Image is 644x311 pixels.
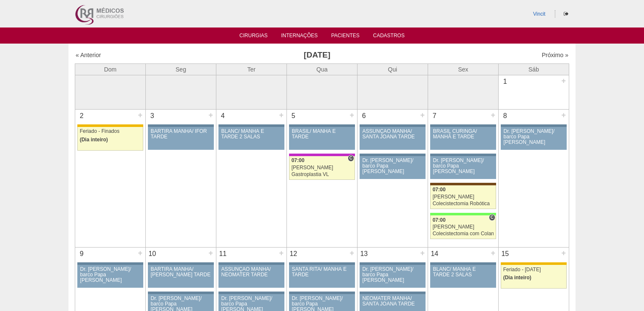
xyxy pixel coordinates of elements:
[430,124,496,127] div: Key: Aviso
[430,213,496,215] div: Key: Brasil
[292,172,353,177] div: Gastroplastia VL
[292,129,352,140] div: BRASIL/ MANHÃ E TARDE
[363,296,423,307] div: NEOMATER MANHÃ/ SANTA JOANA TARDE
[218,127,284,150] a: BLANC/ MANHÃ E TARDE 2 SALAS
[194,49,440,61] h3: [DATE]
[151,129,211,140] div: BARTIRA MANHÃ/ IFOR TARDE
[360,124,426,127] div: Key: Aviso
[363,267,423,283] div: Dr. [PERSON_NAME]/ barco Papa [PERSON_NAME]
[77,124,143,127] div: Key: Feriado
[501,124,567,127] div: Key: Aviso
[489,214,495,221] span: Consultório
[433,231,494,237] div: Colecistectomia com Colangiografia VL
[216,110,229,122] div: 4
[218,292,284,294] div: Key: Aviso
[77,127,143,151] a: Feriado - Finados (Dia inteiro)
[287,110,300,122] div: 5
[430,127,496,150] a: BRASIL CURINGA/ MANHÃ E TARDE
[560,75,567,86] div: +
[430,215,496,239] a: C 07:00 [PERSON_NAME] Colecistectomia com Colangiografia VL
[433,224,494,230] div: [PERSON_NAME]
[148,127,214,150] a: BARTIRA MANHÃ/ IFOR TARDE
[357,248,371,260] div: 13
[433,187,446,193] span: 07:00
[501,265,567,289] a: Feriado - [DATE] (Dia inteiro)
[360,292,426,294] div: Key: Aviso
[287,248,300,260] div: 12
[289,156,355,180] a: C 07:00 [PERSON_NAME] Gastroplastia VL
[428,110,441,122] div: 7
[148,292,214,294] div: Key: Aviso
[289,154,355,156] div: Key: Maria Braido
[221,267,282,278] div: ASSUNÇÃO MANHÃ/ NEOMATER TARDE
[136,248,144,259] div: +
[430,183,496,185] div: Key: Santa Joana
[373,33,405,41] a: Cadastros
[504,129,564,146] div: Dr. [PERSON_NAME]/ barco Papa [PERSON_NAME]
[289,124,355,127] div: Key: Aviso
[216,248,229,260] div: 11
[357,63,428,75] th: Qui
[433,217,446,223] span: 07:00
[292,165,353,171] div: [PERSON_NAME]
[289,292,355,294] div: Key: Aviso
[148,265,214,288] a: BARTIRA MANHÃ/ [PERSON_NAME] TARDE
[363,129,423,140] div: ASSUNÇÃO MANHÃ/ SANTA JOANA TARDE
[348,110,355,121] div: +
[207,110,214,121] div: +
[331,33,360,41] a: Pacientes
[433,194,494,200] div: [PERSON_NAME]
[80,137,108,143] span: (Dia inteiro)
[287,63,357,75] th: Qua
[218,265,284,288] a: ASSUNÇÃO MANHÃ/ NEOMATER TARDE
[207,248,214,259] div: +
[501,262,567,265] div: Key: Feriado
[489,248,497,259] div: +
[218,262,284,265] div: Key: Aviso
[503,267,565,272] div: Feriado - [DATE]
[348,248,355,259] div: +
[218,124,284,127] div: Key: Aviso
[360,265,426,288] a: Dr. [PERSON_NAME]/ barco Papa [PERSON_NAME]
[564,11,568,17] i: Sair
[289,262,355,265] div: Key: Aviso
[289,265,355,288] a: SANTA RITA/ MANHÃ E TARDE
[80,267,141,283] div: Dr. [PERSON_NAME]/ barco Papa [PERSON_NAME]
[360,262,426,265] div: Key: Aviso
[148,124,214,127] div: Key: Aviso
[433,201,494,206] div: Colecistectomia Robótica
[499,75,512,88] div: 1
[503,275,532,281] span: (Dia inteiro)
[148,262,214,265] div: Key: Aviso
[136,110,144,121] div: +
[281,33,318,41] a: Internações
[75,110,88,122] div: 2
[278,110,285,121] div: +
[501,127,567,150] a: Dr. [PERSON_NAME]/ barco Papa [PERSON_NAME]
[560,248,567,259] div: +
[433,129,494,140] div: BRASIL CURINGA/ MANHÃ E TARDE
[433,267,494,278] div: BLANC/ MANHÃ E TARDE 2 SALAS
[428,248,441,260] div: 14
[360,156,426,179] a: Dr. [PERSON_NAME]/ barco Papa [PERSON_NAME]
[360,154,426,156] div: Key: Aviso
[363,158,423,175] div: Dr. [PERSON_NAME]/ barco Papa [PERSON_NAME]
[360,127,426,150] a: ASSUNÇÃO MANHÃ/ SANTA JOANA TARDE
[357,110,371,122] div: 6
[430,154,496,156] div: Key: Aviso
[216,63,287,75] th: Ter
[146,110,159,122] div: 3
[151,267,211,278] div: BARTIRA MANHÃ/ [PERSON_NAME] TARDE
[348,155,354,162] span: Consultório
[75,63,146,75] th: Dom
[560,110,567,121] div: +
[430,265,496,288] a: BLANC/ MANHÃ E TARDE 2 SALAS
[292,157,305,163] span: 07:00
[430,262,496,265] div: Key: Aviso
[430,156,496,179] a: Dr. [PERSON_NAME]/ barco Papa [PERSON_NAME]
[499,248,512,260] div: 15
[419,248,426,259] div: +
[489,110,497,121] div: +
[428,63,499,75] th: Sex
[433,158,494,175] div: Dr. [PERSON_NAME]/ barco Papa [PERSON_NAME]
